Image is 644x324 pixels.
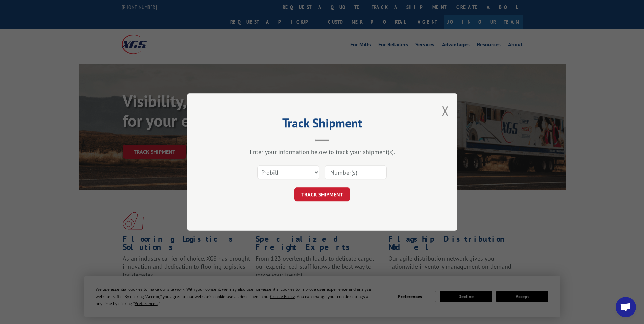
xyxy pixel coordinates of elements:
div: Open chat [616,297,636,317]
div: Enter your information below to track your shipment(s). [221,148,424,156]
input: Number(s) [325,165,387,179]
h2: Track Shipment [221,118,424,131]
button: TRACK SHIPMENT [294,187,350,201]
button: Close modal [442,102,449,120]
